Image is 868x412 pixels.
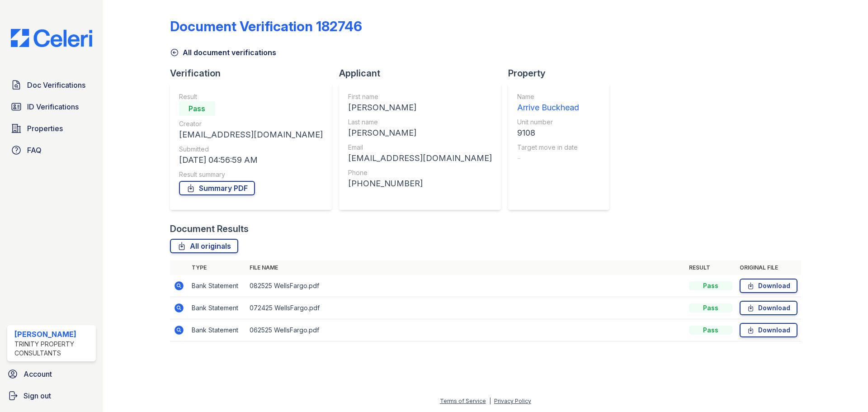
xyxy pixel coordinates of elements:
[494,398,531,404] a: Privacy Policy
[689,326,732,335] div: Pass
[14,340,92,358] div: Trinity Property Consultants
[188,297,246,319] td: Bank Statement
[348,143,492,152] div: Email
[188,275,246,297] td: Bank Statement
[27,80,85,90] span: Doc Verifications
[508,67,617,80] div: Property
[179,119,323,128] div: Creator
[685,260,736,275] th: Result
[179,181,255,195] a: Summary PDF
[24,369,52,379] span: Account
[246,297,685,319] td: 072425 WellsFargo.pdf
[179,154,323,166] div: [DATE] 04:56:59 AM
[740,323,797,337] a: Download
[246,275,685,297] td: 082525 WellsFargo.pdf
[170,239,238,253] a: All originals
[14,329,92,340] div: [PERSON_NAME]
[246,260,685,275] th: File name
[170,67,339,80] div: Verification
[7,98,96,116] a: ID Verifications
[170,18,362,34] div: Document Verification 182746
[179,170,323,179] div: Result summary
[348,92,492,101] div: First name
[179,101,215,116] div: Pass
[188,319,246,341] td: Bank Statement
[517,118,579,127] div: Unit number
[740,279,797,293] a: Download
[7,141,96,159] a: FAQ
[517,101,579,114] div: Arrive Buckhead
[348,177,492,190] div: [PHONE_NUMBER]
[24,390,51,401] span: Sign out
[4,29,99,47] img: CE_Logo_Blue-a8612792a0a2168367f1c8372b55b34899dd931a85d93a1a3d3e32e68fde9ad4.png
[517,92,579,101] div: Name
[689,281,732,290] div: Pass
[179,145,323,154] div: Submitted
[27,101,79,112] span: ID Verifications
[4,365,99,383] a: Account
[440,398,486,404] a: Terms of Service
[348,127,492,139] div: [PERSON_NAME]
[188,260,246,275] th: Type
[517,92,579,114] a: Name Arrive Buckhead
[348,118,492,127] div: Last name
[246,319,685,341] td: 062525 WellsFargo.pdf
[27,145,42,156] span: FAQ
[689,303,732,313] div: Pass
[517,127,579,139] div: 9108
[170,47,276,58] a: All document verifications
[4,387,99,405] a: Sign out
[740,301,797,315] a: Download
[27,123,63,134] span: Properties
[179,92,323,101] div: Result
[170,223,249,235] div: Document Results
[736,260,801,275] th: Original file
[179,128,323,141] div: [EMAIL_ADDRESS][DOMAIN_NAME]
[517,152,579,165] div: -
[348,101,492,114] div: [PERSON_NAME]
[489,398,491,404] div: |
[7,76,96,94] a: Doc Verifications
[517,143,579,152] div: Target move in date
[348,152,492,165] div: [EMAIL_ADDRESS][DOMAIN_NAME]
[339,67,508,80] div: Applicant
[348,168,492,177] div: Phone
[7,119,96,137] a: Properties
